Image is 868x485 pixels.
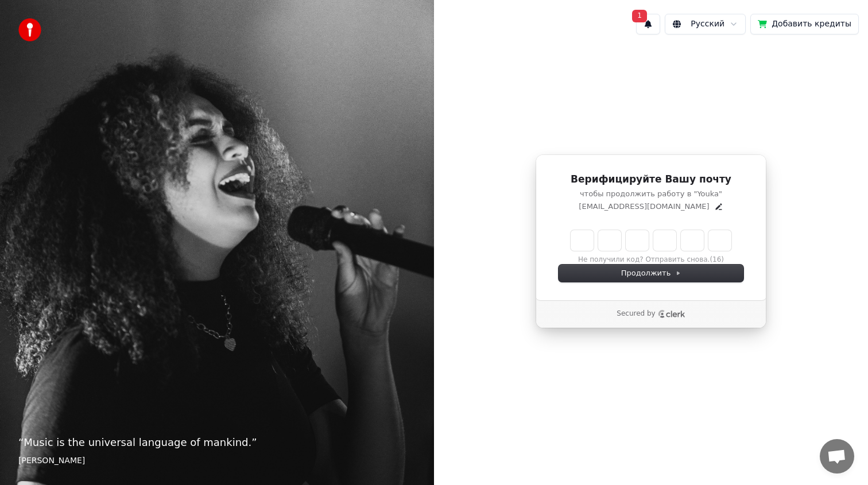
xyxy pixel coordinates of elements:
div: Открытый чат [820,439,854,474]
button: Edit [714,202,723,211]
h1: Верифицируйте Вашу почту [559,173,743,187]
a: Clerk logo [658,310,685,318]
p: “ Music is the universal language of mankind. ” [18,434,416,451]
button: Добавить кредиты [750,14,859,34]
p: чтобы продолжить работу в "Youka" [559,189,743,199]
button: Продолжить [559,265,743,282]
span: Продолжить [621,268,681,278]
span: 1 [632,10,647,22]
img: youka [18,18,41,41]
p: [EMAIL_ADDRESS][DOMAIN_NAME] [579,201,709,212]
p: Secured by [617,309,655,319]
footer: [PERSON_NAME] [18,455,416,467]
button: 1 [636,14,660,34]
input: Enter verification code [571,230,731,251]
